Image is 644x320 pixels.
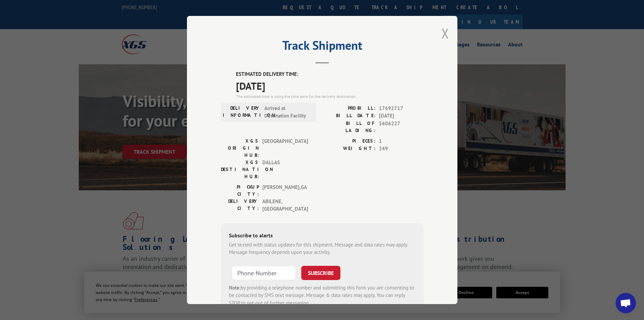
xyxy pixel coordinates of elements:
[301,266,340,280] button: SUBSCRIBE
[379,105,424,112] span: 17692717
[221,159,259,180] label: XGS DESTINATION HUB:
[221,41,424,54] h2: Track Shipment
[322,112,376,120] label: BILL DATE:
[379,120,424,134] span: 5606227
[379,145,424,153] span: 249
[236,93,424,100] div: The estimated time is using the time zone for the delivery destination.
[262,137,308,159] span: [GEOGRAPHIC_DATA]
[236,70,424,78] label: ESTIMATED DELIVERY TIME:
[221,184,259,198] label: PICKUP CITY:
[223,105,261,120] label: DELIVERY INFORMATION:
[229,284,415,307] div: by providing a telephone number and submitting this form you are consenting to be contacted by SM...
[442,24,449,42] button: Close modal
[229,231,415,241] div: Subscribe to alerts
[616,293,636,313] div: Open chat
[322,137,376,145] label: PIECES:
[221,137,259,159] label: XGS ORIGIN HUB:
[379,112,424,120] span: [DATE]
[232,266,296,280] input: Phone Number
[264,105,310,120] span: Arrived at Destination Facility
[322,105,376,112] label: PROBILL:
[229,241,415,256] div: Get texted with status updates for this shipment. Message and data rates may apply. Message frequ...
[262,198,308,213] span: ABILENE , [GEOGRAPHIC_DATA]
[379,137,424,145] span: 1
[262,159,308,180] span: DALLAS
[236,78,424,93] span: [DATE]
[322,120,376,134] label: BILL OF LADING:
[221,198,259,213] label: DELIVERY CITY:
[262,184,308,198] span: [PERSON_NAME] , GA
[229,284,241,291] strong: Note:
[322,145,376,153] label: WEIGHT:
